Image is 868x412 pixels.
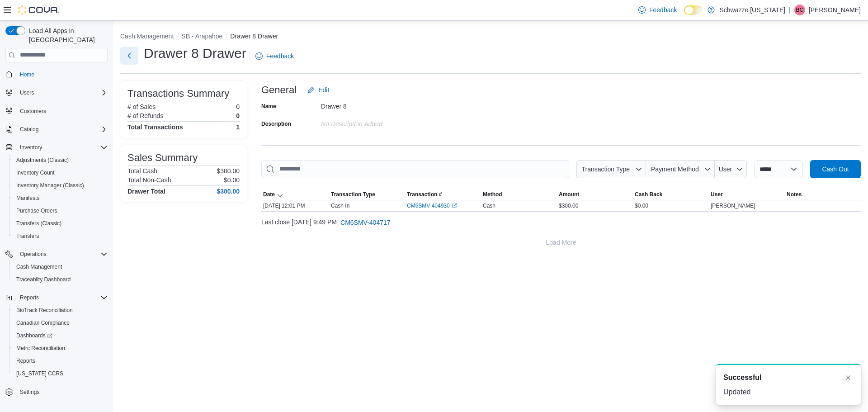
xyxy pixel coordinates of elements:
span: Cash [483,202,495,209]
input: This is a search bar. As you type, the results lower in the page will automatically filter. [261,160,569,178]
button: Drawer 8 Drawer [230,33,278,40]
p: 0 [236,112,240,119]
span: Inventory Manager (Classic) [16,182,84,189]
button: Transfers (Classic) [9,217,111,230]
div: [DATE] 12:01 PM [261,200,329,211]
span: Metrc Reconciliation [13,343,108,354]
span: Traceabilty Dashboard [16,276,71,283]
span: Customers [20,108,46,115]
h3: Transactions Summary [127,88,229,99]
span: Reports [20,294,39,301]
button: Metrc Reconciliation [9,342,111,355]
h4: Drawer Total [127,188,165,195]
button: Settings [2,385,111,398]
p: Schwazze [US_STATE] [719,5,785,15]
span: Adjustments (Classic) [16,156,69,164]
span: Canadian Compliance [16,319,70,327]
span: Users [20,89,34,96]
span: BioTrack Reconciliation [16,307,73,314]
span: Reports [16,292,108,303]
span: Cash Management [13,261,108,272]
button: User [715,160,747,178]
a: Adjustments (Classic) [13,155,72,166]
span: Home [20,71,34,78]
span: CM6SMV-404717 [340,218,391,227]
a: Metrc Reconciliation [13,343,69,354]
span: Reports [13,355,108,366]
span: Adjustments (Classic) [13,155,108,166]
button: Next [120,47,138,65]
a: Cash Management [13,261,66,272]
button: Canadian Compliance [9,317,111,329]
a: BioTrack Reconciliation [13,305,76,316]
h3: General [261,85,297,95]
span: Home [16,69,108,80]
div: Drawer 8 [321,99,442,110]
a: Transfers [13,231,42,242]
span: Settings [20,388,39,396]
button: Transaction Type [329,189,405,200]
input: Dark Mode [684,5,703,15]
span: Inventory [20,144,42,151]
button: SB - Arapahoe [181,33,222,40]
span: User [711,191,723,198]
span: Method [483,191,502,198]
a: Reports [13,355,39,366]
span: Feedback [266,52,294,61]
button: Cash Back [633,189,709,200]
a: CM6SMV-404930External link [407,202,457,209]
span: $300.00 [559,202,578,209]
p: [PERSON_NAME] [809,5,861,15]
span: BioTrack Reconciliation [13,305,108,316]
span: Purchase Orders [16,207,57,214]
a: Feedback [635,1,680,19]
span: Canadian Compliance [13,317,108,328]
span: Amount [559,191,579,198]
button: Transaction Type [576,160,646,178]
span: Transaction Type [581,166,630,173]
button: BioTrack Reconciliation [9,304,111,317]
span: BC [796,5,804,15]
button: Reports [2,291,111,304]
a: Home [16,69,38,80]
button: User [709,189,785,200]
div: No Description added [321,117,442,128]
button: Operations [2,248,111,260]
nav: An example of EuiBreadcrumbs [120,32,861,43]
button: Users [16,87,38,98]
button: Home [2,68,111,81]
span: Users [16,87,108,98]
button: Load More [261,233,861,251]
div: Notification [723,372,854,383]
span: Feedback [649,5,677,14]
span: Date [263,191,275,198]
button: Users [2,86,111,99]
span: Payment Method [651,166,699,173]
button: Customers [2,104,111,118]
img: Cova [18,5,59,14]
a: [US_STATE] CCRS [13,368,67,379]
div: Brennan Croy [794,5,805,15]
span: Edit [318,85,329,95]
h4: Total Transactions [127,123,183,131]
h1: Drawer 8 Drawer [144,44,246,62]
button: Cash Management [9,260,111,273]
span: Transfers [16,232,39,240]
button: Transaction # [405,189,481,200]
span: Load All Apps in [GEOGRAPHIC_DATA] [25,26,108,44]
button: CM6SMV-404717 [337,213,394,232]
button: Inventory [2,141,111,154]
a: Manifests [13,193,43,204]
a: Canadian Compliance [13,317,73,328]
button: Catalog [16,124,42,135]
h6: # of Sales [127,103,156,110]
span: [PERSON_NAME] [711,202,755,209]
span: Transfers (Classic) [16,220,61,227]
span: Dark Mode [684,15,684,15]
p: Cash In [331,202,349,209]
span: Transaction # [407,191,442,198]
span: Catalog [20,126,38,133]
span: Reports [16,357,35,365]
a: Inventory Count [13,167,58,178]
button: Reports [9,355,111,367]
